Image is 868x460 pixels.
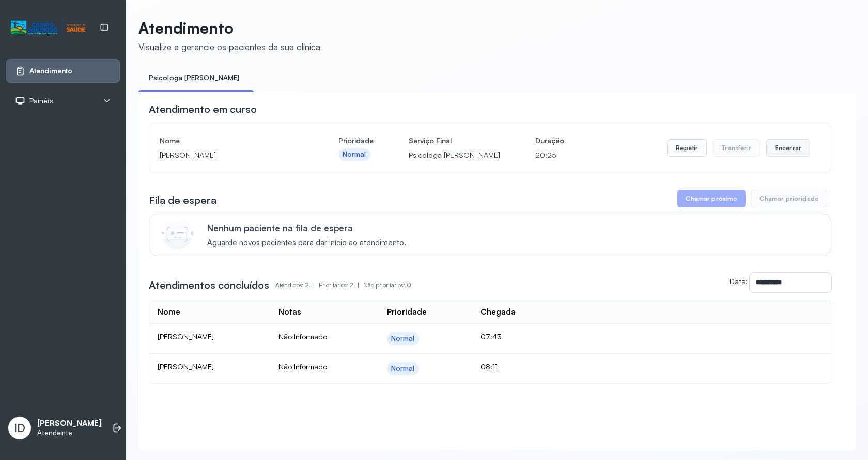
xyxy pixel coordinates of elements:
[535,148,564,162] p: 20:25
[481,332,502,341] span: 07:43
[667,139,707,157] button: Repetir
[275,278,319,292] p: Atendidos: 2
[278,307,301,317] div: Notas
[138,19,320,37] p: Atendimento
[766,139,810,157] button: Encerrar
[391,334,415,343] div: Normal
[387,307,427,317] div: Prioridade
[319,278,363,292] p: Prioritários: 2
[149,102,257,116] h3: Atendimento em curso
[409,148,500,162] p: Psicologa [PERSON_NAME]
[481,307,516,317] div: Chegada
[713,139,760,157] button: Transferir
[158,362,214,371] span: [PERSON_NAME]
[391,364,415,373] div: Normal
[149,278,269,292] h3: Atendimentos concluídos
[535,133,564,148] h4: Duração
[313,281,315,289] span: |
[278,332,327,341] span: Não Informado
[160,133,303,148] h4: Nome
[677,190,746,207] button: Chamar próximo
[138,41,320,52] div: Visualize e gerencie os pacientes da sua clínica
[278,362,327,371] span: Não Informado
[338,133,374,148] h4: Prioridade
[409,133,500,148] h4: Serviço Final
[11,19,85,36] img: Logotipo do estabelecimento
[162,218,193,249] img: Imagem de CalloutCard
[160,148,303,162] p: [PERSON_NAME]
[751,190,827,207] button: Chamar prioridade
[343,150,366,159] div: Normal
[481,362,498,371] span: 08:11
[358,281,359,289] span: |
[29,67,72,76] span: Atendimento
[158,307,180,317] div: Nome
[37,419,102,428] p: [PERSON_NAME]
[149,193,216,207] h3: Fila de espera
[138,69,250,86] a: Psicologa [PERSON_NAME]
[37,428,102,437] p: Atendente
[730,277,748,286] label: Data:
[29,97,53,106] span: Painéis
[158,332,214,341] span: [PERSON_NAME]
[207,222,406,233] p: Nenhum paciente na fila de espera
[363,278,411,292] p: Não prioritários: 0
[207,238,406,248] span: Aguarde novos pacientes para dar início ao atendimento.
[15,66,111,76] a: Atendimento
